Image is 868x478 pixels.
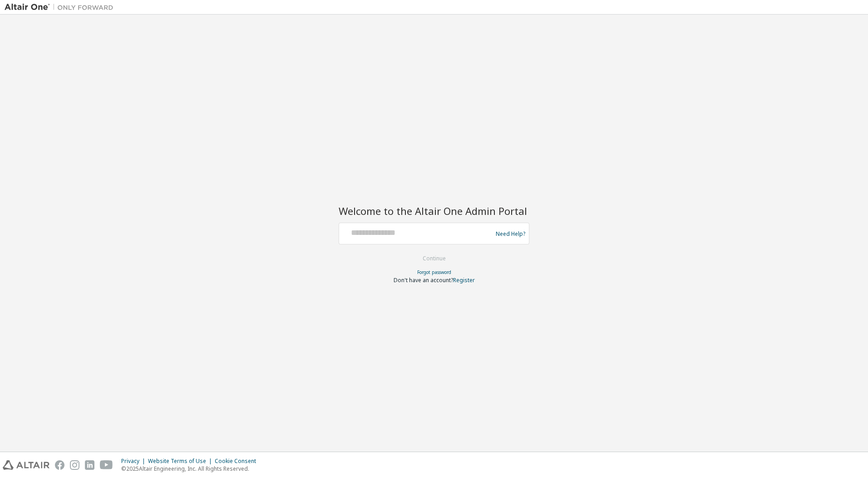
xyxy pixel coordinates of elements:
img: facebook.svg [55,460,64,470]
a: Forgot password [417,269,451,275]
p: © 2025 Altair Engineering, Inc. All Rights Reserved. [121,465,261,473]
img: linkedin.svg [85,460,94,470]
img: Altair One [5,3,118,12]
div: Website Terms of Use [148,458,215,465]
img: youtube.svg [100,460,113,470]
div: Privacy [121,458,148,465]
a: Register [453,276,475,284]
h2: Welcome to the Altair One Admin Portal [339,204,529,217]
img: instagram.svg [70,460,79,470]
div: Cookie Consent [215,458,261,465]
span: Don't have an account? [394,276,453,284]
img: altair_logo.svg [3,460,49,470]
